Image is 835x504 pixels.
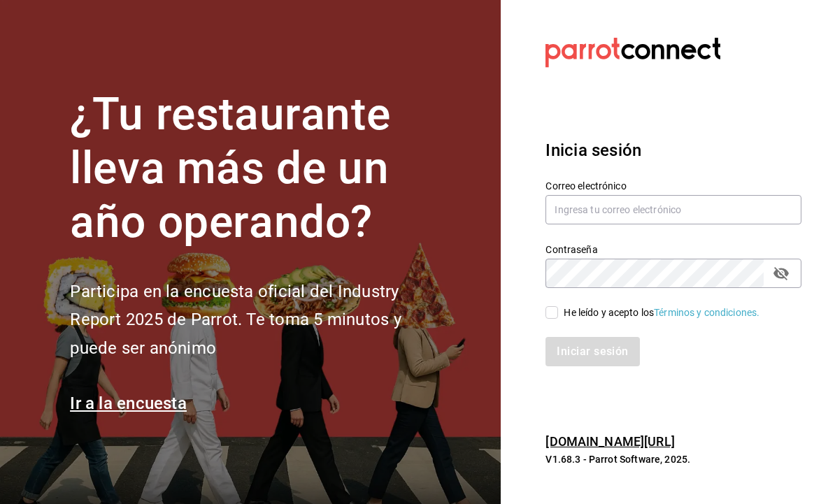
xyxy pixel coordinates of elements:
label: Correo electrónico [545,181,801,191]
h1: ¿Tu restaurante lleva más de un año operando? [70,88,448,249]
h2: Participa en la encuesta oficial del Industry Report 2025 de Parrot. Te toma 5 minutos y puede se... [70,278,448,363]
a: Ir a la encuesta [70,394,187,413]
div: He leído y acepto los [564,305,759,320]
button: passwordField [769,261,793,285]
a: Términos y condiciones. [654,307,759,318]
h3: Inicia sesión [545,138,801,163]
a: [DOMAIN_NAME][URL] [545,434,674,449]
p: V1.68.3 - Parrot Software, 2025. [545,452,801,466]
label: Contraseña [545,245,801,254]
input: Ingresa tu correo electrónico [545,195,801,224]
